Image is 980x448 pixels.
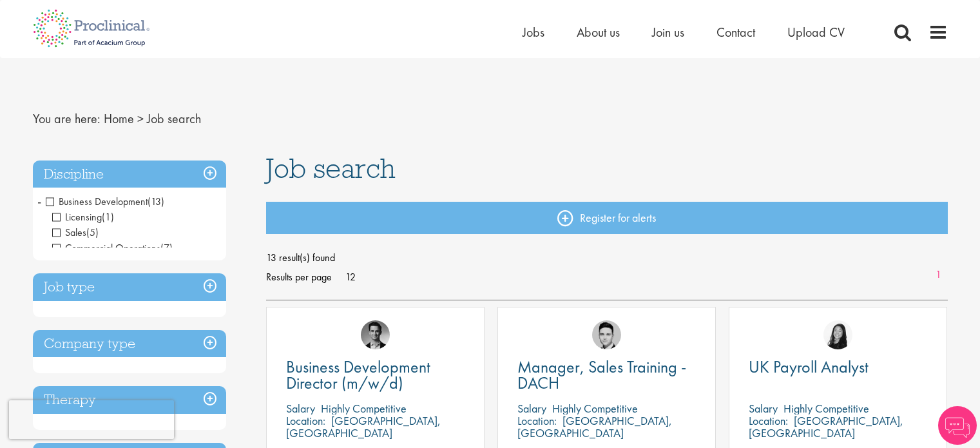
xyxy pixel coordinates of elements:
a: Business Development Director (m/w/d) [286,359,465,391]
a: Register for alerts [266,202,948,234]
span: Job search [147,110,201,127]
p: Highly Competitive [552,401,638,416]
span: Salary [749,401,778,416]
span: Location: [517,413,557,428]
p: [GEOGRAPHIC_DATA], [GEOGRAPHIC_DATA] [286,413,441,440]
span: Sales [52,226,86,239]
span: Sales [52,226,99,239]
span: Location: [286,413,325,428]
img: Numhom Sudsok [823,320,852,349]
a: Join us [652,24,684,41]
img: Connor Lynes [592,320,621,349]
span: (5) [86,226,99,239]
img: Chatbot [938,406,977,445]
p: [GEOGRAPHIC_DATA], [GEOGRAPHIC_DATA] [749,413,903,440]
span: Salary [286,401,315,416]
a: Contact [716,24,755,41]
span: Results per page [266,268,332,287]
span: (1) [102,210,114,224]
span: Commercial Operations [52,241,160,255]
a: breadcrumb link [104,110,134,127]
a: 12 [341,270,360,284]
h3: Company type [33,330,226,358]
span: UK Payroll Analyst [749,356,869,378]
span: - [37,191,41,211]
span: (13) [148,195,164,208]
p: Highly Competitive [783,401,869,416]
span: Business Development Director (m/w/d) [286,356,430,394]
a: 1 [929,268,948,282]
span: 13 result(s) found [266,248,948,268]
span: Licensing [52,210,102,224]
a: About us [577,24,620,41]
span: Location: [749,413,788,428]
span: Salary [517,401,546,416]
span: Commercial Operations [52,241,173,255]
a: Upload CV [787,24,845,41]
h3: Job type [33,273,226,301]
a: Jobs [523,24,544,41]
p: [GEOGRAPHIC_DATA], [GEOGRAPHIC_DATA] [517,413,672,440]
a: Manager, Sales Training - DACH [517,359,696,391]
img: Max Slevogt [361,320,390,349]
p: Highly Competitive [321,401,407,416]
span: Job search [266,151,396,186]
a: UK Payroll Analyst [749,359,927,375]
span: Business Development [46,195,164,208]
span: (7) [160,241,173,255]
span: Business Development [46,195,148,208]
iframe: reCAPTCHA [9,400,174,439]
span: You are here: [33,110,101,127]
span: Manager, Sales Training - DACH [517,356,686,394]
span: Licensing [52,210,114,224]
h3: Therapy [33,386,226,414]
span: > [137,110,144,127]
h3: Discipline [33,161,226,188]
